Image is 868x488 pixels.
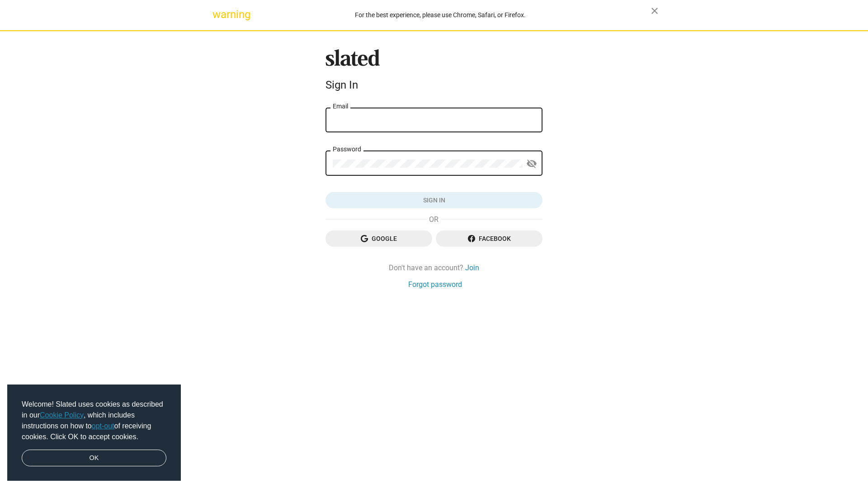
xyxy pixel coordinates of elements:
mat-icon: close [649,5,660,16]
span: Facebook [443,230,535,247]
div: cookieconsent [7,385,181,481]
span: Welcome! Slated uses cookies as described in our , which includes instructions on how to of recei... [22,399,166,442]
div: Sign In [325,79,542,91]
a: opt-out [92,422,114,430]
div: Don't have an account? [325,263,542,272]
button: Google [325,230,432,247]
sl-branding: Sign In [325,49,542,95]
a: Cookie Policy [40,411,84,419]
button: Facebook [436,230,542,247]
mat-icon: warning [212,9,223,20]
a: dismiss cookie message [22,450,166,467]
div: For the best experience, please use Chrome, Safari, or Firefox. [230,9,651,21]
mat-icon: visibility_off [526,157,537,171]
a: Forgot password [408,280,462,289]
span: Google [333,230,425,247]
button: Show password [523,155,541,173]
a: Join [465,263,479,272]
